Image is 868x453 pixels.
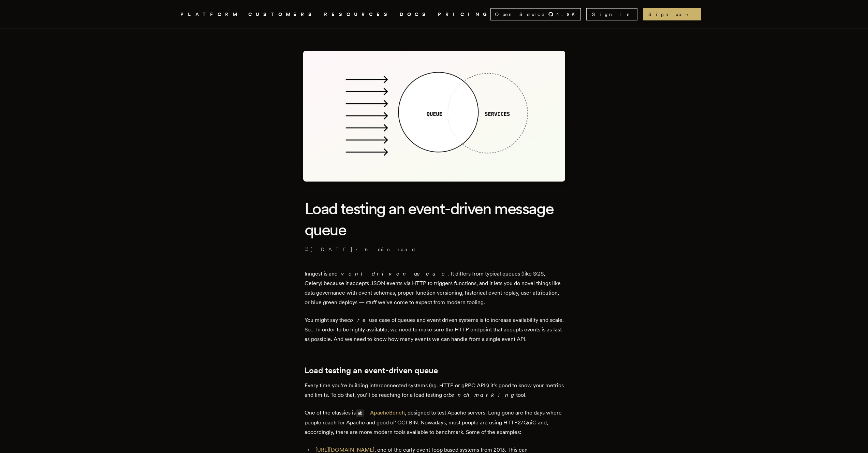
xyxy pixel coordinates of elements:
[248,10,316,19] a: CUSTOMERS
[305,408,564,437] p: One of the classics is — , designed to test Apache servers. Long gone are the days where people r...
[305,381,564,400] p: Every time you’re building interconnected systems (eg. HTTP or gRPC APIs) it’s good to know your ...
[495,11,545,18] span: Open Source
[305,366,564,375] h2: Load testing an event-driven queue
[305,246,564,253] p: ·
[347,317,369,323] em: core
[586,8,637,20] a: Sign In
[370,409,405,416] a: ApacheBench
[356,409,364,417] code: ab
[643,8,701,20] a: Sign up
[305,198,564,240] h1: Load testing an event-driven message queue
[305,269,564,307] p: Inngest is an . It differs from typical queues (like SQS, Celery) because it accepts JSON events ...
[400,10,430,19] a: DOCS
[365,246,416,253] span: 6 min read
[305,246,353,253] span: [DATE]
[303,51,565,182] img: Featured image for Load testing an event-driven message queue blog post
[315,447,374,453] a: [URL][DOMAIN_NAME]
[305,315,564,344] p: You might say the use case of queues and event driven systems is to increase availability and sca...
[180,10,240,19] button: PLATFORM
[324,10,392,19] button: RESOURCES
[556,11,579,18] span: 4.8 K
[684,11,695,18] span: →
[448,392,516,398] em: benchmarking
[335,270,448,277] em: event-driven queue
[438,10,490,19] a: PRICING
